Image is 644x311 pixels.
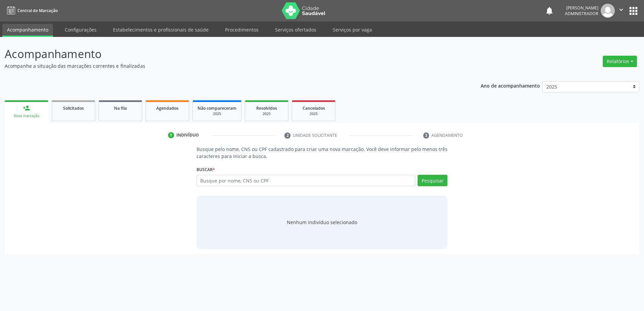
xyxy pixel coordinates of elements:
[17,8,58,13] span: Central de Marcação
[198,105,236,111] span: Não compareceram
[297,111,330,116] div: 2025
[250,111,283,116] div: 2025
[603,56,637,67] button: Relatórios
[114,105,127,111] span: Na fila
[168,132,174,138] div: 1
[156,105,178,111] span: Agendados
[9,113,44,118] div: Nova marcação
[545,6,554,15] button: notifications
[23,104,30,112] div: person_add
[60,24,101,36] a: Configurações
[481,81,540,90] p: Ano de acompanhamento
[565,11,598,16] span: Administrador
[565,5,598,11] div: [PERSON_NAME]
[5,5,58,16] a: Central de Marcação
[5,62,449,69] p: Acompanhe a situação das marcações correntes e finalizadas
[615,4,628,18] button: 
[197,175,416,186] input: Busque por nome, CNS ou CPF
[220,24,263,36] a: Procedimentos
[108,24,213,36] a: Estabelecimentos e profissionais de saúde
[5,46,449,62] p: Acompanhamento
[287,219,357,226] div: Nenhum indivíduo selecionado
[176,132,199,138] div: Indivíduo
[197,146,448,160] p: Busque pelo nome, CNS ou CPF cadastrado para criar uma nova marcação. Você deve informar pelo men...
[628,5,639,17] button: apps
[601,4,615,18] img: img
[256,105,277,111] span: Resolvidos
[418,175,447,186] button: Pesquisar
[303,105,325,111] span: Cancelados
[198,111,236,116] div: 2025
[63,105,84,111] span: Solicitados
[618,6,625,13] i: 
[328,24,377,36] a: Serviços por vaga
[270,24,321,36] a: Serviços ofertados
[2,24,53,37] a: Acompanhamento
[197,164,215,175] label: Buscar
